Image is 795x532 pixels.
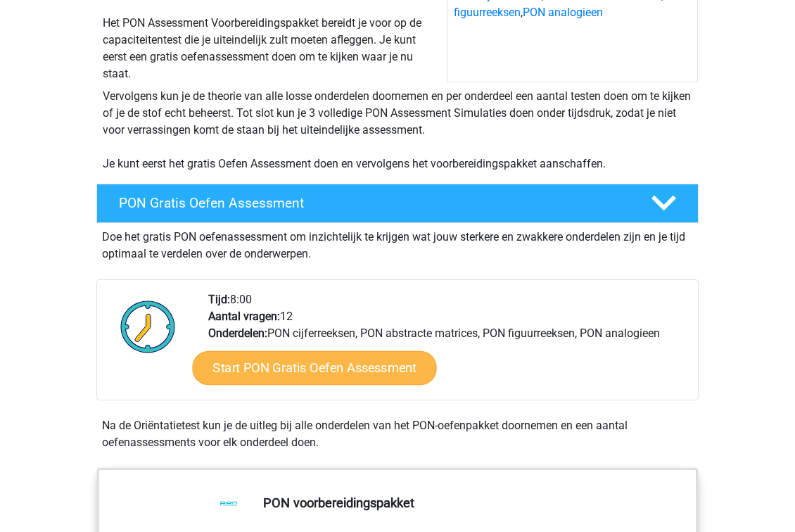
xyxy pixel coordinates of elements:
[113,291,184,362] img: Klok
[523,6,603,19] a: PON analogieen
[96,223,699,262] div: Doe het gratis PON oefenassessment om inzichtelijk te krijgen wat jouw sterkere en zwakkere onder...
[96,417,699,451] div: Na de Oriëntatietest kun je de uitleg bij alle onderdelen van het PON-oefenpakket doornemen en ee...
[208,310,280,323] b: Aantal vragen:
[97,88,698,172] div: Vervolgens kun je de theorie van alle losse onderdelen doornemen en per onderdeel een aantal test...
[192,351,436,385] a: Start PON Gratis Oefen Assessment
[119,195,628,211] h4: PON Gratis Oefen Assessment
[91,184,704,223] a: PON Gratis Oefen Assessment
[198,291,697,400] div: 8:00 12 PON cijferreeksen, PON abstracte matrices, PON figuurreeksen, PON analogieen
[208,293,230,306] b: Tijd:
[208,327,267,340] b: Onderdelen:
